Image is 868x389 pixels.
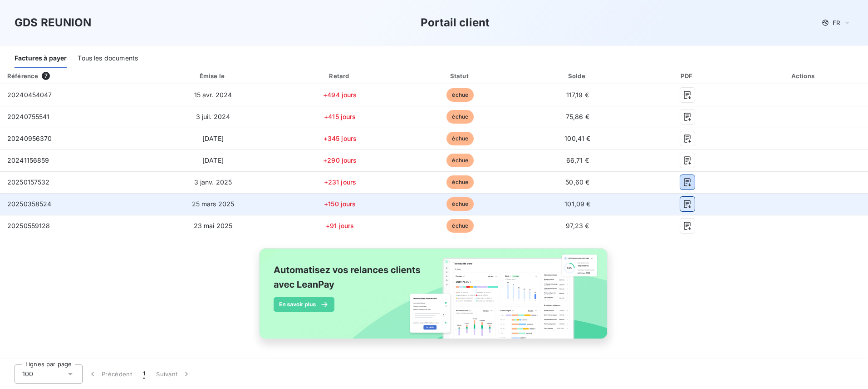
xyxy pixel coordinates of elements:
span: échue [446,154,474,167]
div: Retard [281,71,399,80]
div: PDF [637,71,737,80]
span: +415 jours [324,113,356,120]
span: 100,41 € [564,135,590,142]
span: 7 [42,72,50,80]
span: +91 jours [326,222,354,229]
div: Référence [7,72,38,80]
span: 100 [22,369,33,379]
span: 97,23 € [566,222,589,229]
span: +231 jours [324,178,357,186]
button: 1 [137,364,151,384]
h3: Portail client [421,15,490,31]
span: 20250157532 [7,178,50,186]
span: 75,86 € [566,113,589,120]
span: 50,60 € [565,178,589,186]
div: Tous les documents [78,49,138,68]
span: 3 janv. 2025 [194,178,232,186]
span: [DATE] [202,135,224,142]
span: échue [446,88,474,102]
span: 66,71 € [566,156,589,164]
span: échue [446,110,474,124]
span: échue [446,219,474,233]
span: 15 avr. 2024 [194,91,232,99]
span: [DATE] [202,156,224,164]
span: échue [446,175,474,189]
button: Suivant [151,364,196,384]
span: 20250358524 [7,200,52,208]
span: +290 jours [323,156,357,164]
div: Statut [402,71,518,80]
button: Précédent [83,364,137,384]
span: 20240454047 [7,91,52,99]
div: Émise le [149,71,278,80]
span: échue [446,132,474,145]
span: FR [833,19,840,26]
img: banner [251,243,618,354]
div: Actions [741,71,866,80]
span: +150 jours [324,200,356,208]
span: +494 jours [323,91,357,99]
span: 25 mars 2025 [192,200,235,208]
span: 20250559128 [7,222,50,229]
span: 20240755541 [7,113,50,120]
span: 117,19 € [566,91,589,99]
div: Factures à payer [15,49,67,68]
span: 1 [143,369,145,379]
span: 101,09 € [564,200,590,208]
span: 20240956370 [7,135,52,142]
span: 3 juil. 2024 [196,113,230,120]
span: +345 jours [324,135,357,142]
span: 20241156859 [7,156,49,164]
span: échue [446,197,474,211]
span: 23 mai 2025 [194,222,233,229]
div: Solde [521,71,633,80]
h3: GDS REUNION [15,15,92,31]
